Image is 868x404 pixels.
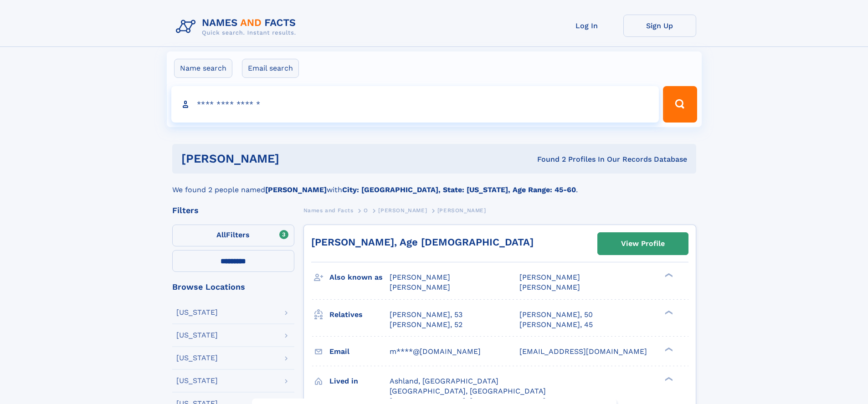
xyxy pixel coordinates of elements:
[364,205,368,216] a: O
[176,309,218,316] div: [US_STATE]
[242,59,299,78] label: Email search
[364,207,368,214] span: O
[663,272,673,278] div: ❯
[519,273,580,281] span: [PERSON_NAME]
[663,86,697,123] button: Search Button
[550,15,623,37] a: Log In
[172,283,294,291] div: Browse Locations
[172,174,696,195] div: We found 2 people named with .
[311,236,534,248] a: [PERSON_NAME], Age [DEMOGRAPHIC_DATA]
[663,346,673,352] div: ❯
[519,310,593,320] a: [PERSON_NAME], 50
[176,377,218,384] div: [US_STATE]
[342,185,576,194] b: City: [GEOGRAPHIC_DATA], State: [US_STATE], Age Range: 45-60
[176,354,218,362] div: [US_STATE]
[176,332,218,339] div: [US_STATE]
[329,344,390,359] h3: Email
[172,225,294,246] label: Filters
[623,15,696,37] a: Sign Up
[519,320,593,330] a: [PERSON_NAME], 45
[216,230,226,239] span: All
[408,154,687,164] div: Found 2 Profiles In Our Records Database
[174,59,232,78] label: Name search
[172,206,294,215] div: Filters
[329,307,390,322] h3: Relatives
[329,373,390,389] h3: Lived in
[390,283,450,291] span: [PERSON_NAME]
[519,347,647,356] span: [EMAIL_ADDRESS][DOMAIN_NAME]
[378,205,427,216] a: [PERSON_NAME]
[598,233,688,255] a: View Profile
[303,205,354,216] a: Names and Facts
[390,387,546,395] span: [GEOGRAPHIC_DATA], [GEOGRAPHIC_DATA]
[663,376,673,382] div: ❯
[390,377,498,385] span: Ashland, [GEOGRAPHIC_DATA]
[663,309,673,315] div: ❯
[437,207,486,214] span: [PERSON_NAME]
[390,320,462,330] a: [PERSON_NAME], 52
[265,185,327,194] b: [PERSON_NAME]
[329,270,390,285] h3: Also known as
[378,207,427,214] span: [PERSON_NAME]
[181,153,408,164] h1: [PERSON_NAME]
[171,86,659,123] input: search input
[390,310,462,320] a: [PERSON_NAME], 53
[390,273,450,281] span: [PERSON_NAME]
[519,283,580,291] span: [PERSON_NAME]
[172,15,303,39] img: Logo Names and Facts
[621,233,665,254] div: View Profile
